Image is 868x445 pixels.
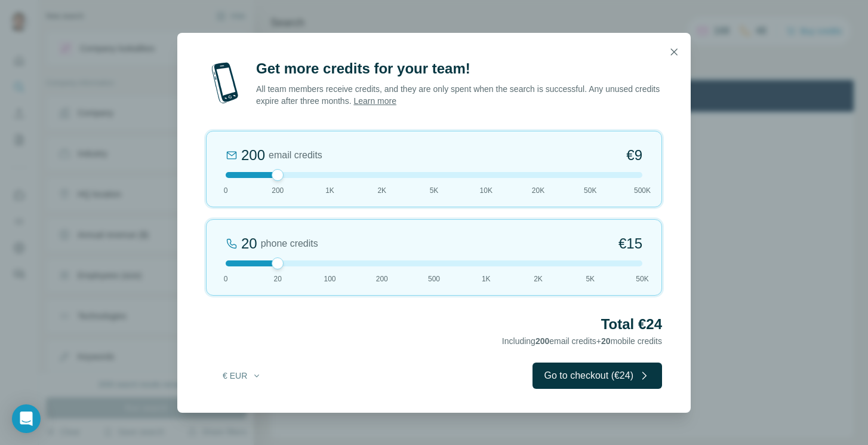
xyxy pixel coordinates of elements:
[241,146,265,165] div: 200
[224,274,228,284] span: 0
[224,185,228,196] span: 0
[480,185,493,196] span: 10K
[353,96,396,106] a: Learn more
[636,274,648,284] span: 50K
[269,148,322,162] span: email credits
[634,185,651,196] span: 500K
[482,274,491,284] span: 1K
[272,185,284,196] span: 200
[532,185,544,196] span: 20K
[502,336,662,346] span: Including email credits + mobile credits
[626,146,642,165] span: €9
[533,363,662,389] button: Go to checkout (€24)
[214,365,270,386] button: € EUR
[256,83,662,107] p: All team members receive credits, and they are only spent when the search is successful. Any unus...
[377,185,386,196] span: 2K
[601,336,611,346] span: 20
[206,59,244,107] img: mobile-phone
[206,315,662,334] h2: Total €24
[535,336,549,346] span: 200
[324,274,335,284] span: 100
[325,185,334,196] span: 1K
[534,274,543,284] span: 2K
[376,274,388,284] span: 200
[261,237,318,251] span: phone credits
[208,2,376,29] div: Upgrade plan for full access to Surfe
[12,404,41,433] div: Open Intercom Messenger
[428,274,440,284] span: 500
[274,274,282,284] span: 20
[618,234,642,253] span: €15
[241,234,257,253] div: 20
[586,274,595,284] span: 5K
[584,185,596,196] span: 50K
[430,185,439,196] span: 5K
